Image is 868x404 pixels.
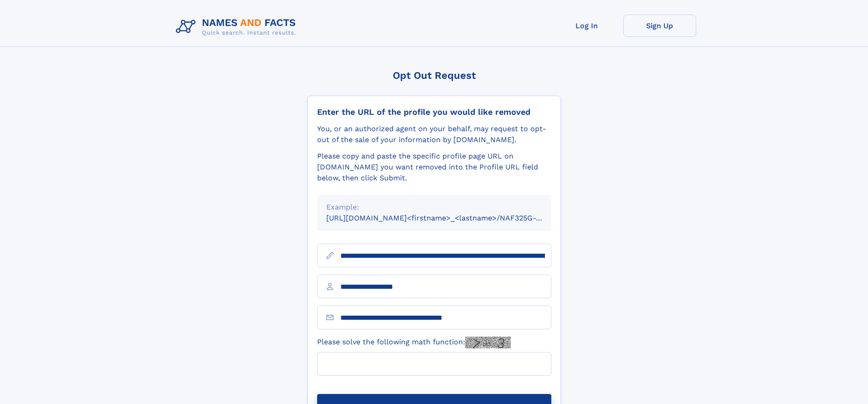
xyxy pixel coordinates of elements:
[550,15,623,37] a: Log In
[317,107,551,117] div: Enter the URL of the profile you would like removed
[317,123,551,145] div: You, or an authorized agent on your behalf, may request to opt-out of the sale of your informatio...
[326,202,542,213] div: Example:
[308,70,561,81] div: Opt Out Request
[172,15,303,39] img: Logo Names and Facts
[326,214,569,222] small: [URL][DOMAIN_NAME]<firstname>_<lastname>/NAF325G-xxxxxxxx
[317,151,551,184] div: Please copy and paste the specific profile page URL on [DOMAIN_NAME] you want removed into the Pr...
[623,15,696,37] a: Sign Up
[317,337,511,348] label: Please solve the following math function:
